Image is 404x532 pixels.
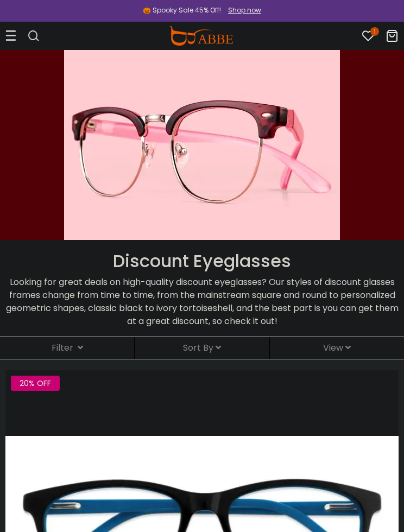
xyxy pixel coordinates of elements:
[64,50,340,240] img: discount eyeglasses
[228,5,261,15] div: Shop now
[223,5,261,15] a: Shop now
[370,27,379,36] i: 1
[183,341,221,354] span: Sort By
[5,276,399,328] p: Looking for great deals on high-quality discount eyeglasses? Our styles of discount glasses frame...
[143,5,221,15] div: 🎃 Spooky Sale 45% Off!
[169,26,233,46] img: abbeglasses.com
[362,31,375,44] a: 1
[323,341,351,354] span: View
[5,251,399,271] h2: Discount Eyeglasses
[11,376,60,391] span: 20% OFF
